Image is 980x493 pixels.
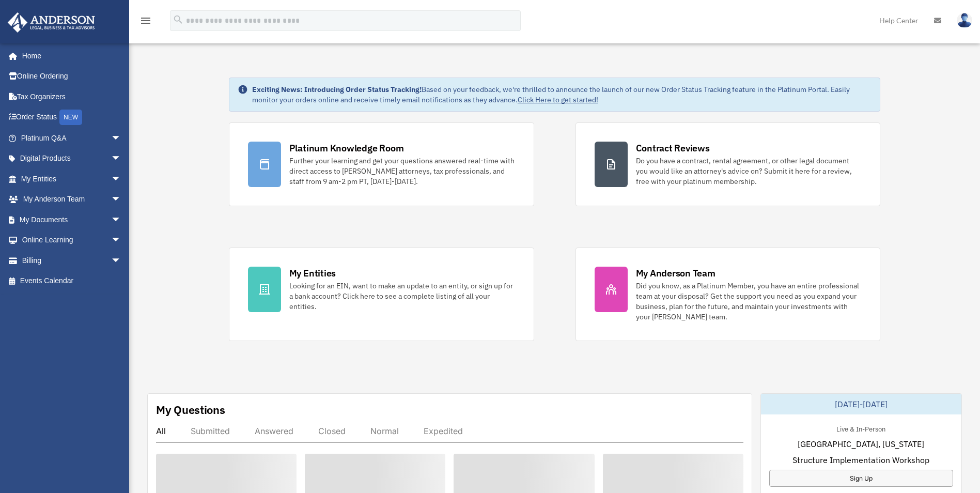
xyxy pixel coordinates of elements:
img: Anderson Advisors Platinum Portal [5,12,98,33]
div: Did you know, as a Platinum Member, you have an entire professional team at your disposal? Get th... [636,281,862,322]
div: Contract Reviews [636,142,710,155]
span: Structure Implementation Workshop [792,454,929,466]
a: Digital Productsarrow_drop_down [7,148,137,169]
div: All [156,426,166,436]
a: Billingarrow_drop_down [7,250,137,271]
a: Online Ordering [7,66,137,87]
div: Further your learning and get your questions answered real-time with direct access to [PERSON_NAM... [289,156,515,187]
a: menu [139,18,152,27]
span: arrow_drop_down [111,189,132,210]
div: Submitted [191,426,230,436]
a: Platinum Q&Aarrow_drop_down [7,128,137,148]
div: Looking for an EIN, want to make an update to an entity, or sign up for a bank account? Click her... [289,281,515,312]
div: Based on your feedback, we're thrilled to announce the launch of our new Order Status Tracking fe... [252,84,872,105]
a: Online Learningarrow_drop_down [7,230,137,251]
a: Platinum Knowledge Room Further your learning and get your questions answered real-time with dire... [229,122,534,206]
div: Live & In-Person [828,423,894,434]
i: search [173,14,184,25]
span: arrow_drop_down [111,230,132,251]
a: My Entitiesarrow_drop_down [7,168,137,189]
span: arrow_drop_down [111,148,132,170]
span: [GEOGRAPHIC_DATA], [US_STATE] [798,438,924,450]
a: Order StatusNEW [7,107,137,128]
div: [DATE]-[DATE] [761,394,961,414]
div: My Anderson Team [636,267,715,280]
div: Platinum Knowledge Room [289,142,404,155]
a: My Documentsarrow_drop_down [7,209,137,230]
div: Answered [255,426,293,436]
a: Sign Up [769,470,953,487]
a: Events Calendar [7,271,137,291]
div: Expedited [424,426,463,436]
span: arrow_drop_down [111,209,132,230]
div: Do you have a contract, rental agreement, or other legal document you would like an attorney's ad... [636,156,862,187]
div: My Entities [289,267,336,280]
img: User Pic [957,13,972,28]
div: My Questions [156,402,225,418]
strong: Exciting News: Introducing Order Status Tracking! [252,85,422,94]
div: NEW [59,110,82,125]
i: menu [139,14,152,27]
div: Normal [370,426,399,436]
a: My Anderson Teamarrow_drop_down [7,189,137,210]
div: Closed [318,426,346,436]
a: Click Here to get started! [518,95,598,104]
a: My Entities Looking for an EIN, want to make an update to an entity, or sign up for a bank accoun... [229,248,534,341]
span: arrow_drop_down [111,168,132,190]
span: arrow_drop_down [111,250,132,271]
a: Tax Organizers [7,86,137,107]
span: arrow_drop_down [111,128,132,149]
a: Contract Reviews Do you have a contract, rental agreement, or other legal document you would like... [575,122,881,206]
a: My Anderson Team Did you know, as a Platinum Member, you have an entire professional team at your... [575,248,881,341]
a: Home [7,45,132,66]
